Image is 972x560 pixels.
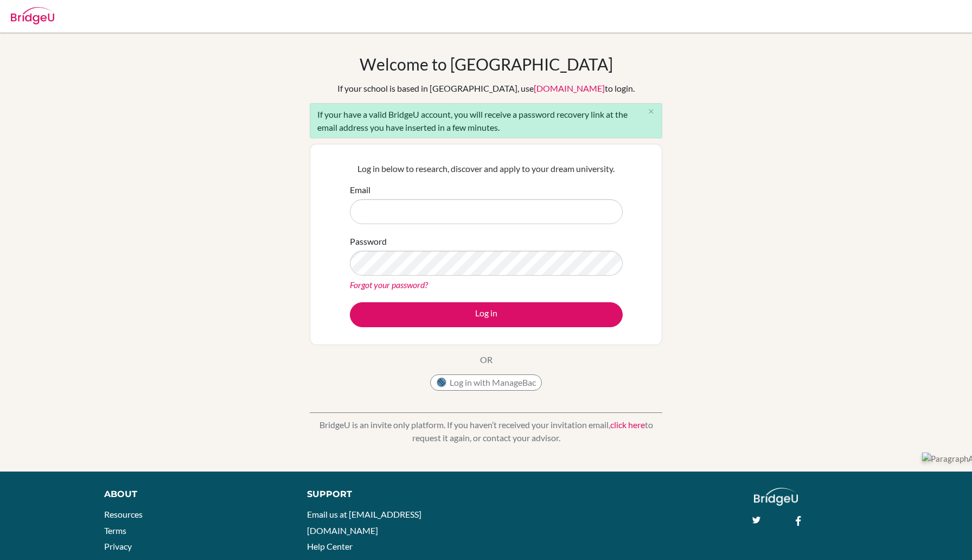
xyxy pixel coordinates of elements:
[350,162,623,175] p: Log in below to research, discover and apply to your dream university.
[104,541,132,551] a: Privacy
[935,523,961,549] iframe: Intercom live chat
[350,279,428,290] a: Forgot your password?
[534,83,605,93] a: [DOMAIN_NAME]
[307,541,353,551] a: Help Center
[104,525,126,536] a: Terms
[350,302,623,327] button: Log in
[480,353,493,366] p: OR
[11,7,54,24] img: Bridge-U
[104,509,143,519] a: Resources
[647,107,655,116] i: close
[640,104,662,120] button: Close
[350,235,387,248] label: Password
[104,488,283,501] div: About
[754,488,798,506] img: logo_white@2x-f4f0deed5e89b7ecb1c2cc34c3e3d731f90f0f143d5ea2071677605dd97b5244.png
[610,419,645,430] a: click here
[430,374,542,391] button: Log in with ManageBac
[307,509,421,536] a: Email us at [EMAIL_ADDRESS][DOMAIN_NAME]
[307,488,474,501] div: Support
[360,54,613,74] h1: Welcome to [GEOGRAPHIC_DATA]
[350,183,370,196] label: Email
[337,82,635,95] div: If your school is based in [GEOGRAPHIC_DATA], use to login.
[310,418,662,444] p: BridgeU is an invite only platform. If you haven’t received your invitation email, to request it ...
[310,103,662,138] div: If your have a valid BridgeU account, you will receive a password recovery link at the email addr...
